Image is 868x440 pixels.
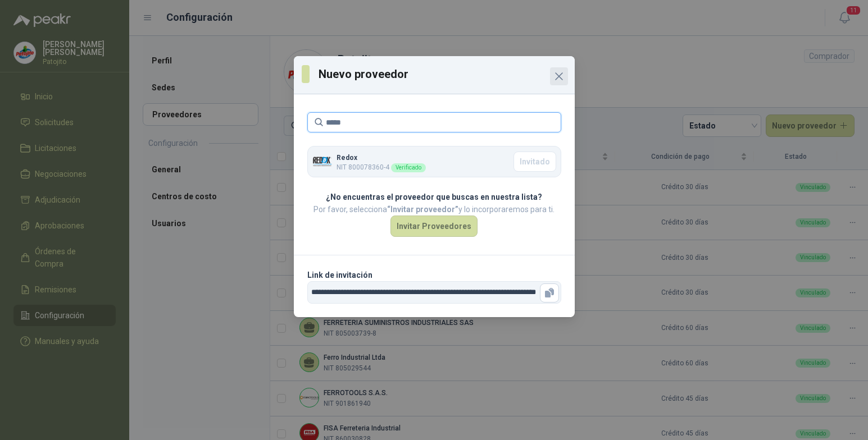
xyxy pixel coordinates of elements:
button: Invitado [513,152,556,172]
b: “Invitar proveedor” [387,205,458,214]
div: Verificado [391,163,426,172]
p: ¿No encuentras el proveedor que buscas en nuestra lista? [326,191,542,203]
button: Invitar Proveedores [390,216,478,237]
p: Por favor, selecciona y lo incorporaremos para ti. [313,203,555,216]
p: NIT 800078360 - 4 [337,163,426,172]
b: Redox [337,154,357,162]
h3: Nuevo proveedor [319,66,566,82]
img: Company Logo [312,152,332,172]
p: Link de invitación [307,269,561,281]
button: Close [550,67,568,85]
